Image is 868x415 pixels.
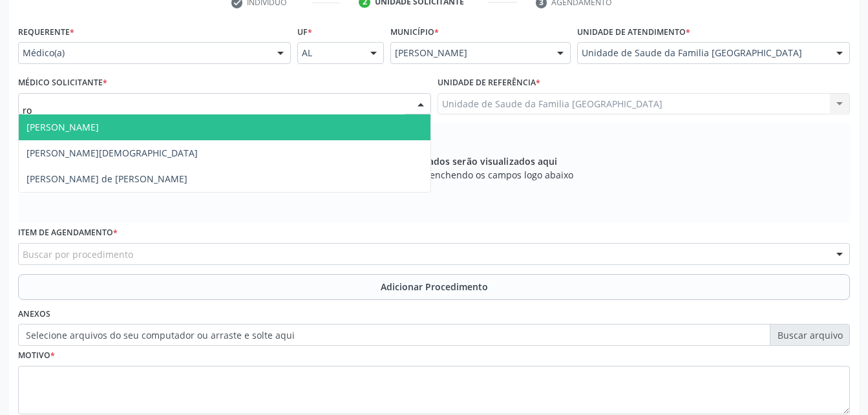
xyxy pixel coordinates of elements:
[577,22,690,42] label: Unidade de atendimento
[390,22,439,42] label: Município
[18,346,55,366] label: Motivo
[395,47,544,59] span: [PERSON_NAME]
[438,73,540,93] label: Unidade de referência
[26,121,99,133] span: [PERSON_NAME]
[582,47,823,59] span: Unidade de Saude da Familia [GEOGRAPHIC_DATA]
[26,173,187,185] span: [PERSON_NAME] de [PERSON_NAME]
[302,47,357,59] span: AL
[18,22,74,42] label: Requerente
[23,248,133,261] span: Buscar por procedimento
[297,22,312,42] label: UF
[18,274,850,300] button: Adicionar Procedimento
[18,304,50,325] label: Anexos
[18,223,118,243] label: Item de agendamento
[310,154,557,168] span: Os procedimentos adicionados serão visualizados aqui
[26,147,198,159] span: [PERSON_NAME][DEMOGRAPHIC_DATA]
[18,73,107,93] label: Médico Solicitante
[23,98,405,123] input: Médico solicitante
[381,280,488,293] span: Adicionar Procedimento
[295,168,573,182] span: Adicione os procedimentos preenchendo os campos logo abaixo
[23,47,264,59] span: Médico(a)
